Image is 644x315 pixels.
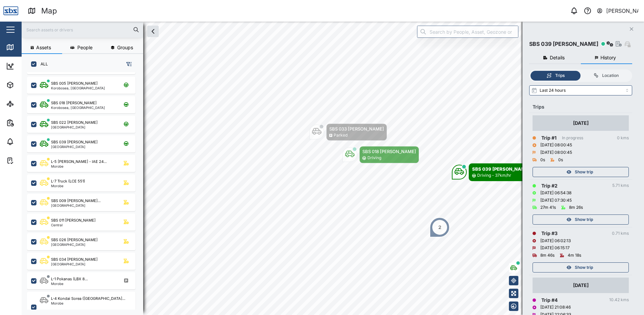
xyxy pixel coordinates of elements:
[541,182,558,190] div: Trip # 2
[602,73,619,79] div: Location
[51,125,98,129] div: [GEOGRAPHIC_DATA]
[430,217,450,237] div: Map marker
[529,85,632,95] input: Select range
[540,142,572,148] div: [DATE] 08:00:45
[51,223,96,227] div: Central
[51,106,105,109] div: Korobosea, [GEOGRAPHIC_DATA]
[51,178,85,184] div: L-7 Truck (LCE 551)
[41,5,57,17] div: Map
[575,215,593,224] span: Show trip
[51,302,125,305] div: Morobe
[18,100,34,108] div: Sites
[533,103,629,111] div: Trips
[540,238,571,244] div: [DATE] 06:02:13
[558,157,563,163] div: 0s
[541,134,557,142] div: Trip # 1
[329,125,384,132] div: SBS 033 [PERSON_NAME]
[18,62,48,70] div: Dashboard
[309,123,387,141] div: Map marker
[529,40,598,48] div: SBS 039 [PERSON_NAME]
[51,198,101,204] div: SBS 009 [PERSON_NAME]...
[550,55,565,60] span: Details
[51,100,97,106] div: SBS 018 [PERSON_NAME]
[606,7,639,15] div: [PERSON_NAME]
[540,157,545,163] div: 0s
[22,22,644,315] canvas: Map
[51,204,101,207] div: [GEOGRAPHIC_DATA]
[540,149,572,156] div: [DATE] 08:00:45
[575,263,593,272] span: Show trip
[51,145,98,148] div: [GEOGRAPHIC_DATA]
[342,146,419,163] div: Map marker
[472,166,530,172] div: SBS 039 [PERSON_NAME]
[18,44,33,51] div: Map
[51,262,98,266] div: [GEOGRAPHIC_DATA]
[609,297,629,303] div: 10.42 kms
[612,230,629,237] div: 0.71 kms
[51,184,85,188] div: Morobe
[362,148,416,155] div: SBS 018 [PERSON_NAME]
[18,138,38,145] div: Alarms
[51,276,88,282] div: L-1 Pokanas (LBX 8...
[27,72,143,310] div: grid
[51,165,107,168] div: Morobe
[51,159,107,165] div: L-5 [PERSON_NAME] - IAE 24...
[575,167,593,177] span: Show trip
[477,172,511,179] div: Driving - 37km/hr
[533,167,629,177] button: Show trip
[612,182,629,189] div: 5.71 kms
[26,25,139,35] input: Search assets or drivers
[36,45,51,50] span: Assets
[18,81,38,89] div: Assets
[51,81,98,86] div: SBS 005 [PERSON_NAME]
[51,257,98,262] div: SBS 034 [PERSON_NAME]
[596,6,639,16] button: [PERSON_NAME]
[568,252,581,259] div: 4m 18s
[51,296,125,302] div: L-4 Kondai Sorea ([GEOGRAPHIC_DATA]...
[573,119,589,127] div: [DATE]
[18,119,41,126] div: Reports
[51,243,98,246] div: [GEOGRAPHIC_DATA]
[117,45,133,50] span: Groups
[573,282,589,289] div: [DATE]
[540,190,571,196] div: [DATE] 06:54:38
[77,45,93,50] span: People
[367,155,381,161] div: Driving
[562,135,583,141] div: In progress
[438,224,441,231] div: 2
[540,204,556,211] div: 27m 41s
[452,163,533,181] div: Map marker
[3,3,18,18] img: Main Logo
[51,282,88,285] div: Morobe
[334,132,347,139] div: Parked
[541,230,558,237] div: Trip # 3
[417,26,518,38] input: Search by People, Asset, Geozone or Place
[569,204,583,211] div: 8m 26s
[51,120,98,125] div: SBS 022 [PERSON_NAME]
[540,252,555,259] div: 8m 46s
[540,245,570,251] div: [DATE] 06:15:17
[600,55,616,60] span: History
[533,262,629,273] button: Show trip
[533,214,629,225] button: Show trip
[540,197,572,204] div: [DATE] 07:30:45
[51,139,98,145] div: SBS 039 [PERSON_NAME]
[51,86,105,90] div: Korobosea, [GEOGRAPHIC_DATA]
[540,304,571,311] div: [DATE] 21:08:46
[18,157,36,164] div: Tasks
[51,237,98,243] div: SBS 026 [PERSON_NAME]
[617,135,629,141] div: 0 kms
[51,218,96,223] div: SBS 011 [PERSON_NAME]
[555,73,565,79] div: Trips
[541,296,558,304] div: Trip # 4
[36,61,48,67] label: ALL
